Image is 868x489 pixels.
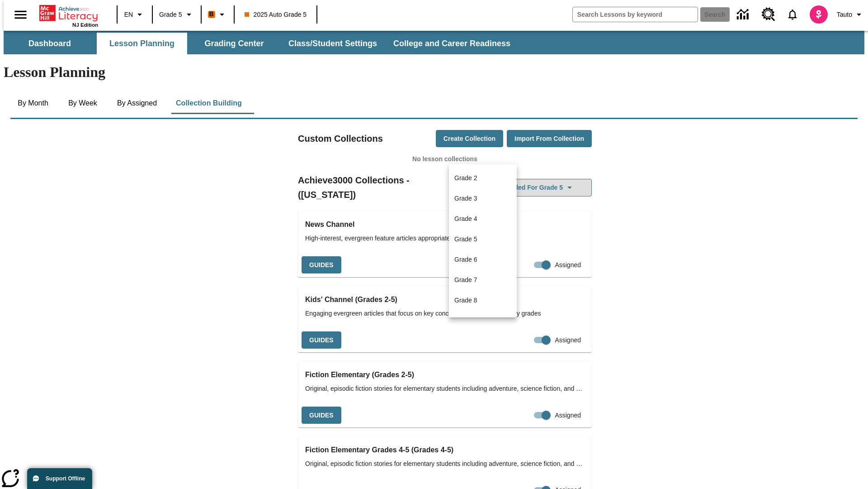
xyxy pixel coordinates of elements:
[454,214,477,224] p: Grade 4
[454,296,477,305] p: Grade 8
[454,194,477,203] p: Grade 3
[454,275,477,285] p: Grade 7
[454,316,477,326] p: Grade 9
[454,255,477,264] p: Grade 6
[454,173,477,183] p: Grade 2
[454,235,477,244] p: Grade 5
